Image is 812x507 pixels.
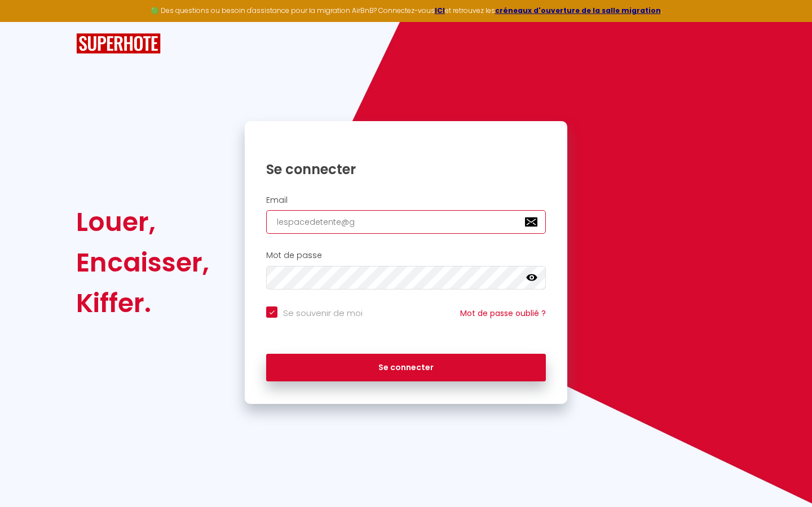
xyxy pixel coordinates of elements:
[9,5,43,38] button: Ouvrir le widget de chat LiveChat
[266,251,546,260] h2: Mot de passe
[266,210,546,234] input: Ton Email
[435,6,445,15] a: ICI
[76,242,209,283] div: Encaisser,
[76,283,209,323] div: Kiffer.
[266,161,546,178] h1: Se connecter
[266,354,546,382] button: Se connecter
[266,195,546,205] h2: Email
[76,33,161,54] img: SuperHote logo
[460,308,546,319] a: Mot de passe oublié ?
[76,202,209,242] div: Louer,
[495,6,661,15] a: créneaux d'ouverture de la salle migration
